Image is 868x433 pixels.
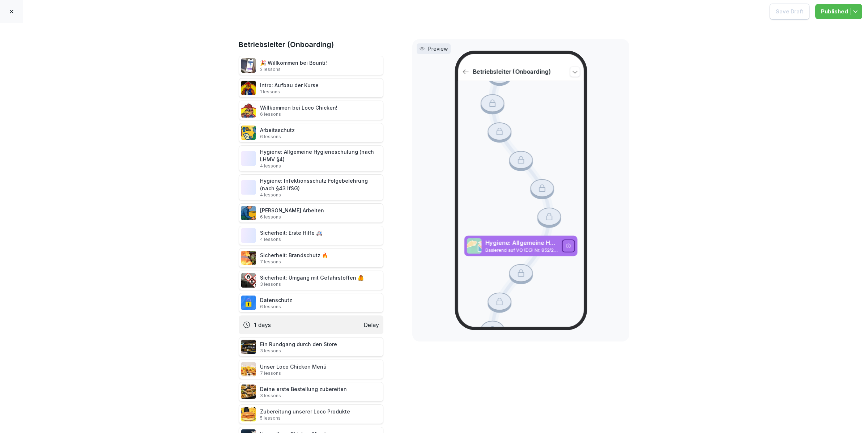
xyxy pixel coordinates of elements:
[260,237,322,242] p: 4 lessons
[260,340,337,354] div: Ein Rundgang durch den Store
[239,404,383,424] div: Zubereitung unserer Loco Produkte5 lessons
[241,407,256,421] img: b70os9juvjf9pceuxkaiw0cw.png
[485,247,558,253] p: Basierend auf VO (EG) Nr. 852/2004, LMHV, DIN10514 und IFSG. Jährliche Wiederholung empfohlen. Mi...
[260,370,327,376] p: 7 lessons
[260,415,350,421] p: 5 lessons
[260,134,295,140] p: 6 lessons
[239,78,383,98] div: Intro: Aufbau der Kurse1 lessons
[260,348,337,354] p: 3 lessons
[241,362,256,377] img: c67ig4vc8dbdrjns2s7fmr16.png
[260,296,292,310] div: Datenschutz
[260,89,319,95] p: 1 lessons
[260,229,322,242] div: Sicherheit: Erste Hilfe 🚑
[241,126,256,140] img: bgsrfyvhdm6180ponve2jajk.png
[241,151,256,166] img: gxsnf7ygjsfsmxd96jxi4ufn.png
[485,239,558,247] p: Hygiene: Allgemeine Hygieneschulung (nach LHMV §4)
[260,281,364,287] p: 3 lessons
[467,238,481,254] img: gxsnf7ygjsfsmxd96jxi4ufn.png
[241,251,256,265] img: zzov6v7ntk26bk7mur8pz9wg.png
[239,123,383,143] div: Arbeitsschutz6 lessons
[239,226,383,245] div: Sicherheit: Erste Hilfe 🚑4 lessons
[239,101,383,120] div: Willkommen bei Loco Chicken!6 lessons
[260,81,319,95] div: Intro: Aufbau der Kurse
[239,39,383,50] h1: Betriebsleiter (Onboarding)
[776,8,803,16] div: Save Draft
[239,248,383,268] div: Sicherheit: Brandschutz 🔥7 lessons
[260,207,324,220] div: [PERSON_NAME] Arbeiten
[260,251,328,265] div: Sicherheit: Brandschutz 🔥
[260,385,347,399] div: Deine erste Bestellung zubereiten
[239,203,383,223] div: [PERSON_NAME] Arbeiten6 lessons
[239,315,383,334] div: 1 daysDelay
[260,126,295,140] div: Arbeitsschutz
[260,274,364,287] div: Sicherheit: Umgang mit Gefahrstoffen 🦺
[241,228,256,243] img: ovcsqbf2ewum2utvc3o527vw.png
[260,304,292,310] p: 6 lessons
[260,67,327,72] p: 2 lessons
[770,4,809,20] button: Save Draft
[428,45,448,52] p: Preview
[239,271,383,290] div: Sicherheit: Umgang mit Gefahrstoffen 🦺3 lessons
[241,180,256,195] img: tgff07aey9ahi6f4hltuk21p.png
[239,360,383,379] div: Unser Loco Chicken Menü7 lessons
[254,320,271,329] p: 1 days
[473,68,567,76] p: Betriebsleiter (Onboarding)
[260,363,327,376] div: Unser Loco Chicken Menü
[815,4,862,19] button: Published
[260,111,337,117] p: 6 lessons
[260,59,327,72] div: 🎉 Willkommen bei Bounti!
[239,56,383,75] div: 🎉 Willkommen bei Bounti!2 lessons
[241,273,256,288] img: ro33qf0i8ndaw7nkfv0stvse.png
[239,337,383,357] div: Ein Rundgang durch den Store3 lessons
[260,214,324,220] p: 6 lessons
[260,163,381,169] p: 4 lessons
[239,382,383,402] div: Deine erste Bestellung zubereiten3 lessons
[363,320,379,329] p: Delay
[260,192,381,198] p: 4 lessons
[241,296,256,310] img: gp1n7epbxsf9lzaihqn479zn.png
[239,293,383,313] div: Datenschutz6 lessons
[260,393,347,399] p: 3 lessons
[260,104,337,117] div: Willkommen bei Loco Chicken!
[241,385,256,399] img: aep5yao1paav429m9tojsler.png
[241,58,256,73] img: b4eu0mai1tdt6ksd7nlke1so.png
[821,8,856,16] div: Published
[260,408,350,421] div: Zubereitung unserer Loco Produkte
[260,148,381,169] div: Hygiene: Allgemeine Hygieneschulung (nach LHMV §4)
[239,145,383,171] div: Hygiene: Allgemeine Hygieneschulung (nach LHMV §4)4 lessons
[241,81,256,95] img: snc91y4odgtnypq904nm9imt.png
[241,340,256,354] img: p2eq5f8mwzuhp3nfjo37mymy.png
[260,259,328,265] p: 7 lessons
[260,177,381,198] div: Hygiene: Infektionsschutz Folgebelehrung (nach §43 IfSG)
[241,103,256,118] img: lfqm4qxhxxazmhnytvgjifca.png
[239,174,383,200] div: Hygiene: Infektionsschutz Folgebelehrung (nach §43 IfSG)4 lessons
[241,206,256,220] img: ns5fm27uu5em6705ixom0yjt.png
